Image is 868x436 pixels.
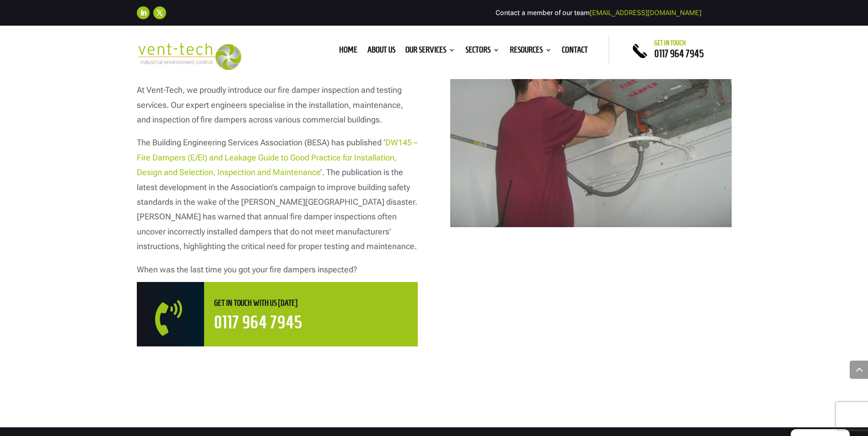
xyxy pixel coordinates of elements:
img: 2023-09-27T08_35_16.549ZVENT-TECH---Clear-background [137,43,242,70]
span: Contact a member of our team [496,9,701,17]
a: Our Services [405,47,455,57]
span: The Building Engineering Services Association (BESA) has published ‘ [137,138,385,147]
span: Get in touch with us [DATE] [214,298,297,308]
img: correct fire damper [450,16,731,227]
a: About us [367,47,395,57]
a: Follow on X [153,6,166,19]
span: At Vent-Tech, we proudly introduce our fire damper inspection and testing services. Our expert en... [137,85,403,124]
a: Sectors [465,47,500,57]
a: Resources [510,47,552,57]
span: Get in touch [654,39,686,47]
a: DW145 – Fire Dampers (E/EI) and Leakage Guide to Good Practice for Installation, Design and Selec... [137,138,418,177]
a: 0117 964 7945 [654,48,704,59]
span:  [155,300,207,336]
span: When was the last time you got your fire dampers inspected? [137,265,357,274]
a: 0117 964 7945 [214,313,302,332]
a: Contact [562,47,588,57]
a: [EMAIL_ADDRESS][DOMAIN_NAME] [590,9,701,17]
a: Home [339,47,357,57]
a: Follow on LinkedIn [137,6,150,19]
